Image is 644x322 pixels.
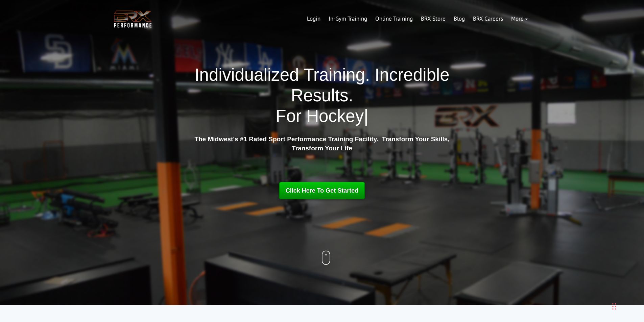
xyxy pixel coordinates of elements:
[113,9,153,29] img: BRX Transparent Logo-2
[303,11,532,27] div: Navigation Menu
[548,249,644,322] iframe: Chat Widget
[364,106,368,126] span: |
[194,135,449,152] strong: The Midwest's #1 Rated Sport Performance Training Facility. Transform Your Skills, Transform Your...
[286,187,359,194] span: Click Here To Get Started
[507,11,532,27] a: More
[276,106,364,126] span: For Hockey
[279,182,365,199] a: Click Here To Get Started
[303,11,325,27] a: Login
[612,296,616,317] div: Drag
[450,11,469,27] a: Blog
[417,11,450,27] a: BRX Store
[325,11,371,27] a: In-Gym Training
[371,11,417,27] a: Online Training
[192,65,452,127] h1: Individualized Training. Incredible Results.
[469,11,507,27] a: BRX Careers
